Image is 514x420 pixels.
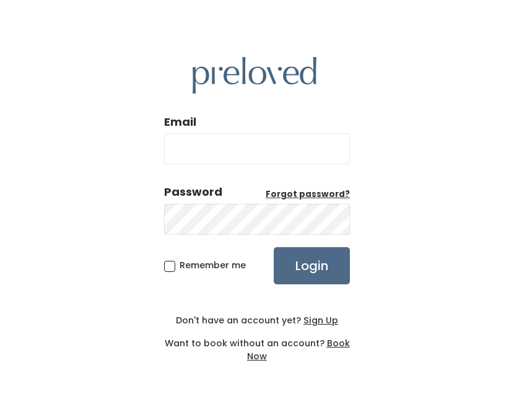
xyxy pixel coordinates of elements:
[164,114,196,130] label: Email
[164,314,350,327] div: Don't have an account yet?
[266,188,350,201] a: Forgot password?
[247,337,350,362] a: Book Now
[164,327,350,363] div: Want to book without an account?
[274,247,350,284] input: Login
[303,314,338,326] u: Sign Up
[193,57,316,94] img: preloved logo
[266,188,350,200] u: Forgot password?
[301,314,338,326] a: Sign Up
[164,184,222,200] div: Password
[180,259,246,271] span: Remember me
